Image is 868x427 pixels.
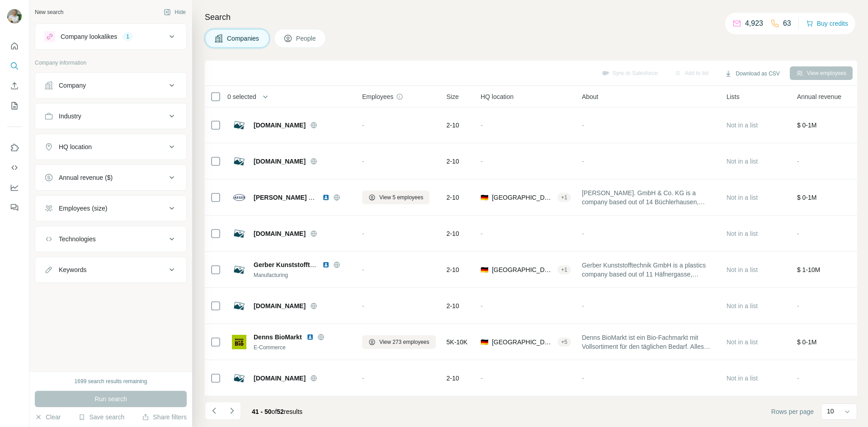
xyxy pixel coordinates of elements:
[582,92,599,101] span: About
[232,299,246,313] img: Logo of besseressen.de
[745,18,763,29] p: 4,923
[35,59,187,67] p: Company information
[447,92,459,101] span: Size
[59,265,86,274] div: Keywords
[232,371,246,385] img: Logo of delikatessen.de
[254,194,337,201] span: [PERSON_NAME] Nachf KG
[35,8,63,16] div: New search
[252,408,272,415] span: 41 - 50
[481,338,488,347] span: 🇩🇪
[718,67,786,80] button: Download as CSV
[492,193,554,202] span: [GEOGRAPHIC_DATA], [GEOGRAPHIC_DATA]|[GEOGRAPHIC_DATA]|[GEOGRAPHIC_DATA][PERSON_NAME]
[481,92,514,101] span: HQ location
[447,229,459,238] span: 2-10
[362,375,364,382] span: -
[272,408,277,415] span: of
[481,193,488,202] span: 🇩🇪
[362,230,364,237] span: -
[157,5,192,19] button: Hide
[254,301,306,310] span: [DOMAIN_NAME]
[59,173,113,182] div: Annual revenue ($)
[806,17,848,30] button: Buy credits
[726,302,758,310] span: Not in a list
[232,335,246,349] img: Logo of Denns BioMarkt
[447,374,459,383] span: 2-10
[254,271,351,279] div: Manufacturing
[232,226,246,241] img: Logo of trustedfood.de
[726,92,740,101] span: Lists
[322,261,330,268] img: LinkedIn logo
[61,32,117,41] div: Company lookalikes
[7,9,22,23] img: Avatar
[557,338,571,346] div: + 5
[254,374,306,383] span: [DOMAIN_NAME]
[582,375,584,382] span: -
[254,157,306,166] span: [DOMAIN_NAME]
[232,263,246,277] img: Logo of Gerber Kunststofftechnik
[7,179,22,196] button: Dashboard
[205,11,857,23] h4: Search
[362,302,364,310] span: -
[205,402,223,420] button: Navigate to previous page
[362,92,393,101] span: Employees
[481,265,488,274] span: 🇩🇪
[797,338,817,346] span: $ 0-1M
[582,122,584,129] span: -
[797,375,799,382] span: -
[232,154,246,169] img: Logo of frischemarkt.de
[7,38,22,54] button: Quick start
[481,158,483,165] span: -
[783,18,791,29] p: 63
[447,301,459,310] span: 2-10
[726,266,758,273] span: Not in a list
[582,158,584,165] span: -
[362,266,364,273] span: -
[797,158,799,165] span: -
[481,375,483,382] span: -
[254,343,351,352] div: E-Commerce
[254,333,302,342] span: Denns BioMarkt
[492,338,554,347] span: [GEOGRAPHIC_DATA], [GEOGRAPHIC_DATA]
[362,122,364,129] span: -
[379,338,429,346] span: View 273 employees
[307,333,314,341] img: LinkedIn logo
[7,160,22,176] button: Use Surfe API
[78,413,124,422] button: Save search
[254,229,306,238] span: [DOMAIN_NAME]
[362,191,429,204] button: View 5 employees
[582,230,584,237] span: -
[59,235,96,244] div: Technologies
[797,122,817,129] span: $ 0-1M
[7,78,22,94] button: Enrich CSV
[797,266,820,273] span: $ 1-10M
[481,302,483,310] span: -
[35,26,186,47] button: Company lookalikes1
[726,338,758,346] span: Not in a list
[227,34,260,43] span: Companies
[797,194,817,201] span: $ 0-1M
[227,92,256,101] span: 0 selected
[75,377,147,385] div: 1699 search results remaining
[322,194,330,201] img: LinkedIn logo
[582,333,716,351] span: Denns BioMarkt ist ein Bio-Fachmarkt mit Vollsortiment für den täglichen Bedarf. Alles begann 200...
[797,230,799,237] span: -
[797,92,841,101] span: Annual revenue
[35,228,186,250] button: Technologies
[35,167,186,188] button: Annual revenue ($)
[362,158,364,165] span: -
[492,265,554,274] span: [GEOGRAPHIC_DATA], [GEOGRAPHIC_DATA]|[GEOGRAPHIC_DATA]|[GEOGRAPHIC_DATA]
[771,407,814,416] span: Rows per page
[254,121,306,130] span: [DOMAIN_NAME]
[447,157,459,166] span: 2-10
[447,193,459,202] span: 2-10
[582,188,716,206] span: [PERSON_NAME]. GmbH & Co. KG is a company based out of 14 Büchlerhausen, [GEOGRAPHIC_DATA], [GEOG...
[726,122,758,129] span: Not in a list
[582,261,716,279] span: Gerber Kunststofftechnik GmbH is a plastics company based out of 11 Häfnergasse, [GEOGRAPHIC_DATA...
[7,199,22,216] button: Feedback
[35,105,186,127] button: Industry
[7,58,22,74] button: Search
[726,230,758,237] span: Not in a list
[59,142,92,151] div: HQ location
[481,230,483,237] span: -
[142,413,187,422] button: Share filters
